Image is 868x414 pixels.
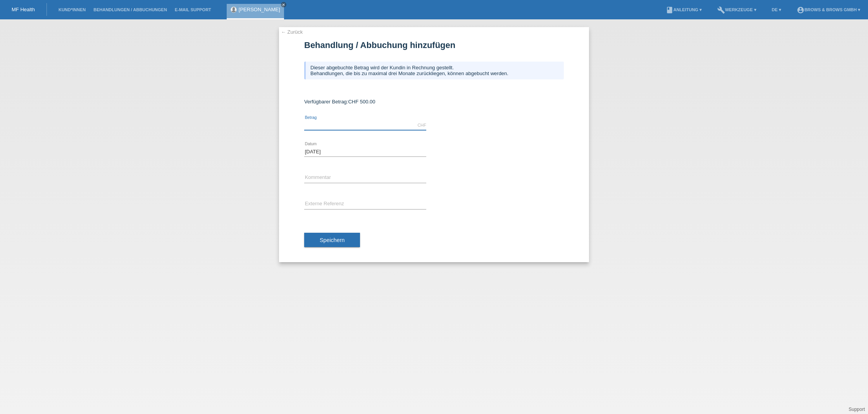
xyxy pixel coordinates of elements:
[55,7,90,12] a: Kund*innen
[304,233,360,247] button: Speichern
[717,6,725,14] i: build
[849,407,865,412] a: Support
[793,7,864,12] a: account_circleBrows & Brows GmbH ▾
[797,6,804,14] i: account_circle
[239,7,280,12] a: [PERSON_NAME]
[90,7,171,12] a: Behandlungen / Abbuchungen
[304,62,564,79] div: Dieser abgebuchte Betrag wird der Kundin in Rechnung gestellt. Behandlungen, die bis zu maximal d...
[666,6,673,14] i: book
[12,7,35,12] a: MF Health
[304,99,564,105] div: Verfügbarer Betrag:
[417,123,426,127] div: CHF
[282,3,286,7] i: close
[348,99,375,105] span: CHF 500.00
[304,40,564,50] h1: Behandlung / Abbuchung hinzufügen
[320,237,344,243] span: Speichern
[281,29,303,35] a: ← Zurück
[713,7,760,12] a: buildWerkzeuge ▾
[768,7,785,12] a: DE ▾
[662,7,706,12] a: bookAnleitung ▾
[281,2,286,7] a: close
[171,7,215,12] a: E-Mail Support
